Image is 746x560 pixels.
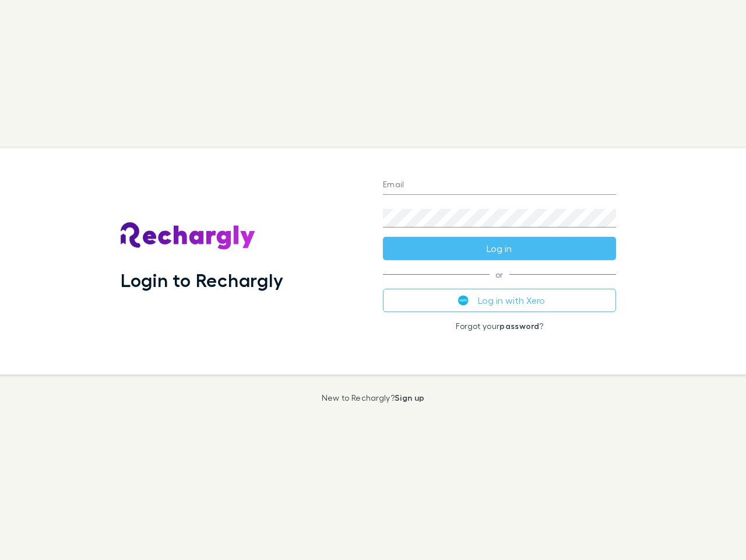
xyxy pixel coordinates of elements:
a: password [499,321,539,331]
img: Xero's logo [458,295,469,306]
p: New to Rechargly? [322,393,425,402]
span: or [383,274,616,275]
button: Log in with Xero [383,289,616,312]
p: Forgot your ? [383,321,616,331]
button: Log in [383,237,616,260]
h1: Login to Rechargly [121,269,283,291]
a: Sign up [395,393,424,402]
img: Rechargly's Logo [121,222,256,250]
